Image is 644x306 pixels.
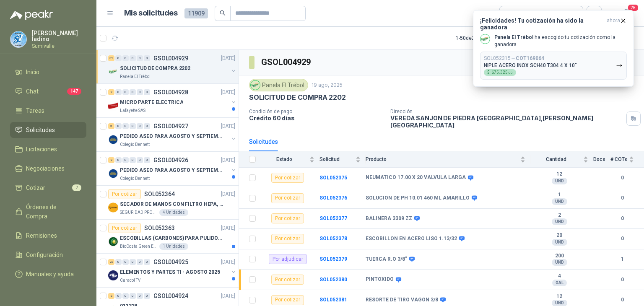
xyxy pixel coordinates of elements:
[130,157,136,163] div: 0
[108,189,141,199] div: Por cotizar
[530,232,588,239] b: 20
[607,17,620,31] span: ahora
[366,195,470,202] b: SOLUCION DE PH 10.01 460 ML AMARILLO
[390,114,623,129] p: VEREDA SANJON DE PIEDRA [GEOGRAPHIC_DATA] , [PERSON_NAME][GEOGRAPHIC_DATA]
[390,109,623,114] p: Dirección
[221,122,235,130] p: [DATE]
[108,55,114,61] div: 39
[108,155,237,182] a: 2 0 0 0 0 0 GSOL004926[DATE] Company LogoPEDIDO ASEO PARA AGOSTO Y SEPTIEMBREColegio Bennett
[96,186,239,220] a: Por cotizarSOL052364[DATE] Company LogoSECADOR DE MANOS CON FILTRO HEPA, SECADO RAPIDOSEGURIDAD P...
[120,268,220,276] p: ELEMENTOS Y PARTES TI - AGOSTO 2025
[10,103,86,119] a: Tareas
[10,10,53,20] img: Logo peakr
[366,297,438,303] b: RESORTE DE TIRO VAGON 3/8
[130,89,136,95] div: 0
[108,257,237,284] a: 23 0 0 0 0 0 GSOL004925[DATE] Company LogoELEMENTOS Y PARTES TI - AGOSTO 2025Caracol TV
[221,224,235,232] p: [DATE]
[10,141,86,157] a: Licitaciones
[319,297,347,303] b: SOL052381
[319,256,347,262] a: SOL052379
[120,99,183,106] p: MICRO PARTE ELECTRICA
[120,175,150,182] p: Colegio Bennett
[319,236,347,241] b: SOL052378
[271,213,304,223] div: Por cotizar
[552,239,567,246] div: UND
[26,183,45,192] span: Cotizar
[610,151,644,168] th: # COTs
[221,156,235,164] p: [DATE]
[67,88,81,95] span: 147
[122,89,129,95] div: 0
[610,276,634,284] b: 0
[473,10,634,87] button: ¡Felicidades! Tu cotización ha sido la ganadoraahora Company LogoPanela El Trébol ha escogido tu ...
[484,62,577,68] p: NIPLE ACERO INOX SCH40 T304 4 X 10"
[26,250,63,259] span: Configuración
[10,180,86,196] a: Cotizar7
[220,10,226,16] span: search
[115,293,122,299] div: 0
[144,293,150,299] div: 0
[530,273,588,280] b: 4
[271,275,304,285] div: Por cotizar
[261,156,308,162] span: Estado
[144,123,150,129] div: 0
[10,31,26,47] img: Company Logo
[610,255,634,263] b: 1
[552,218,567,225] div: UND
[120,141,150,148] p: Colegio Bennett
[108,101,118,111] img: Company Logo
[122,123,129,129] div: 0
[221,258,235,266] p: [DATE]
[319,175,347,181] a: SOL052375
[491,70,513,75] span: 675.325
[115,157,122,163] div: 0
[269,254,307,264] div: Por adjudicar
[619,6,634,21] button: 28
[115,259,122,265] div: 0
[530,192,588,198] b: 1
[610,235,634,243] b: 0
[108,259,114,265] div: 23
[159,209,188,216] div: 4 Unidades
[249,79,308,91] div: Panela El Trébol
[144,89,150,95] div: 0
[494,34,533,40] b: Panela El Trébol
[108,270,118,280] img: Company Logo
[319,277,347,283] a: SOL052380
[610,156,627,162] span: # COTs
[319,215,347,221] a: SOL052377
[10,161,86,176] a: Negociaciones
[153,293,188,299] p: GSOL004924
[108,202,118,213] img: Company Logo
[456,31,510,45] div: 1 - 50 de 2727
[312,81,343,89] p: 19 ago, 2025
[137,55,143,61] div: 0
[144,191,175,197] p: SOL052364
[108,123,114,129] div: 5
[108,293,114,299] div: 2
[153,89,188,95] p: GSOL004928
[26,87,39,96] span: Chat
[26,202,78,221] span: Órdenes de Compra
[319,195,347,201] b: SOL052376
[115,55,122,61] div: 0
[505,9,553,18] div: Por cotizar
[108,223,141,233] div: Por cotizar
[26,106,44,115] span: Tareas
[122,293,129,299] div: 0
[271,173,304,183] div: Por cotizar
[153,55,188,61] p: GSOL004929
[108,135,118,145] img: Company Logo
[108,89,114,95] div: 2
[552,178,567,184] div: UND
[271,234,304,244] div: Por cotizar
[221,88,235,96] p: [DATE]
[10,228,86,244] a: Remisiones
[108,67,118,77] img: Company Logo
[552,198,567,205] div: UND
[26,125,55,135] span: Solicitudes
[120,243,158,250] p: BioCosta Green Energy S.A.S
[130,293,136,299] div: 0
